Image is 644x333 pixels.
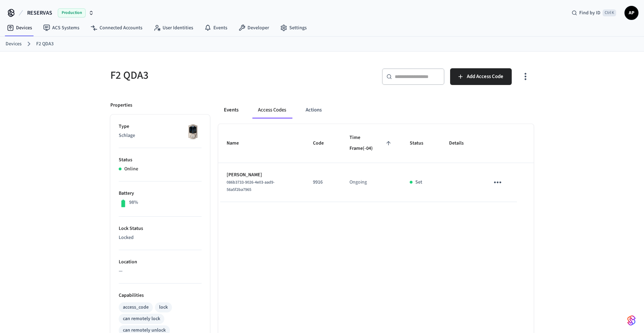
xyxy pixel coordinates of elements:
p: 9916 [313,179,333,186]
span: Find by ID [579,9,600,16]
table: sticky table [218,124,534,202]
div: ant example [218,102,534,118]
span: Name [227,138,248,149]
p: Online [124,165,138,173]
td: Ongoing [341,163,401,202]
a: F2 QDA3 [36,40,54,48]
p: Battery [119,190,202,197]
p: Lock Status [119,225,202,232]
a: ACS Systems [38,22,85,34]
a: Devices [1,22,38,34]
span: Details [449,138,473,149]
a: Devices [6,40,22,48]
button: Add Access Code [450,68,512,85]
p: Locked [119,234,202,241]
span: AP [625,7,638,19]
p: Type [119,123,202,130]
h5: F2 QDA3 [110,68,318,83]
img: Schlage Sense Smart Deadbolt with Camelot Trim, Front [184,123,202,140]
button: AP [625,6,638,20]
p: 98% [129,199,138,206]
span: Status [410,138,432,149]
span: Code [313,138,333,149]
p: Set [415,179,422,186]
a: User Identities [148,22,199,34]
p: Location [119,258,202,266]
a: Settings [275,22,312,34]
p: Status [119,156,202,164]
span: Time Frame(-04) [350,132,393,154]
span: 086b3733-9026-4e03-aad9-56a5f2ba7965 [227,179,275,193]
span: Add Access Code [467,72,503,81]
p: Schlage [119,132,202,139]
div: lock [159,304,168,311]
p: — [119,268,202,275]
img: SeamLogoGradient.69752ec5.svg [627,315,636,326]
a: Connected Accounts [85,22,148,34]
span: Ctrl K [603,9,616,16]
p: [PERSON_NAME] [227,171,296,179]
span: RESERVAS [27,9,52,17]
p: Properties [110,102,132,109]
span: Production [58,8,86,17]
button: Events [218,102,244,118]
button: Actions [300,102,327,118]
p: Capabilities [119,292,202,299]
a: Developer [233,22,275,34]
div: can remotely lock [123,315,160,323]
a: Events [199,22,233,34]
button: Access Codes [252,102,292,118]
div: Find by IDCtrl K [566,7,622,19]
div: access_code [123,304,149,311]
